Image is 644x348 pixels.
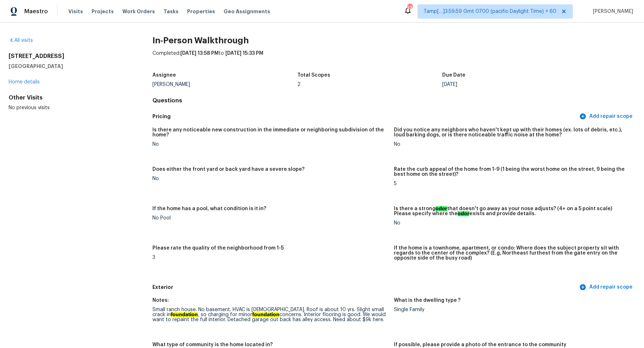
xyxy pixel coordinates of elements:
[424,8,556,15] span: Tamp[…]3:59:59 Gmt 0700 (pacific Daylight Time) + 60
[152,50,635,68] div: Completed: to
[581,112,633,121] span: Add repair scope
[152,216,388,221] div: No Pool
[92,8,114,15] span: Projects
[442,73,465,78] h5: Due Date
[407,4,412,11] div: 531
[152,176,388,181] div: No
[68,8,83,15] span: Visits
[458,211,469,216] ah_el_jm_1744356538015: odor
[297,82,442,87] div: 2
[122,8,155,15] span: Work Orders
[152,113,578,120] h5: Pricing
[152,284,578,291] h5: Exterior
[394,181,630,186] div: 5
[152,37,635,44] h2: In-Person Walkthrough
[9,63,130,70] h5: [GEOGRAPHIC_DATA]
[152,246,284,251] h5: Please rate the quality of the neighborhood from 1-5
[152,142,388,147] div: No
[152,307,388,322] div: Small ranch house. No basement. HVAC is [DEMOGRAPHIC_DATA]. Roof is about 10 yrs. Slight small cr...
[152,206,266,211] h5: If the home has a pool, what condition is it in?
[394,298,460,303] h5: What is the dwelling type ?
[578,281,635,294] button: Add repair scope
[152,82,297,87] div: [PERSON_NAME]
[394,246,630,261] h5: If the home is a townhome, apartment, or condo: Where does the subject property sit with regards ...
[152,342,273,347] h5: What type of community is the home located in?
[180,51,219,56] span: [DATE] 13:58 PM
[152,73,176,78] h5: Assignee
[581,283,633,292] span: Add repair scope
[442,82,587,87] div: [DATE]
[394,142,630,147] div: No
[394,221,630,226] div: No
[9,105,50,110] span: No previous visits
[394,127,630,137] h5: Did you notice any neighbors who haven't kept up with their homes (ex. lots of debris, etc.), lou...
[9,38,33,43] a: All visits
[590,8,633,15] span: [PERSON_NAME]
[152,97,635,104] h4: Questions
[152,255,388,260] div: 3
[152,167,304,172] h5: Does either the front yard or back yard have a severe slope?
[225,51,263,56] span: [DATE] 15:33 PM
[152,298,169,303] h5: Notes:
[9,94,130,101] div: Other Visits
[435,206,447,211] ah_el_jm_1744356538015: odor
[9,79,40,84] a: Home details
[394,342,566,347] h5: If possible, please provide a photo of the entrance to the community
[297,73,330,78] h5: Total Scopes
[394,206,630,216] h5: Is there a strong that doesn't go away as your nose adjusts? (4+ on a 5 point scale) Please speci...
[252,312,279,317] ah_el_jm_1744356462066: foundation
[187,8,215,15] span: Properties
[164,9,179,14] span: Tasks
[394,167,630,177] h5: Rate the curb appeal of the home from 1-9 (1 being the worst home on the street, 9 being the best...
[9,53,130,60] h2: [STREET_ADDRESS]
[171,312,198,317] ah_el_jm_1744356462066: foundation
[152,127,388,137] h5: Is there any noticeable new construction in the immediate or neighboring subdivision of the home?
[24,8,48,15] span: Maestro
[224,8,270,15] span: Geo Assignments
[394,307,630,312] div: Single Family
[578,110,635,123] button: Add repair scope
